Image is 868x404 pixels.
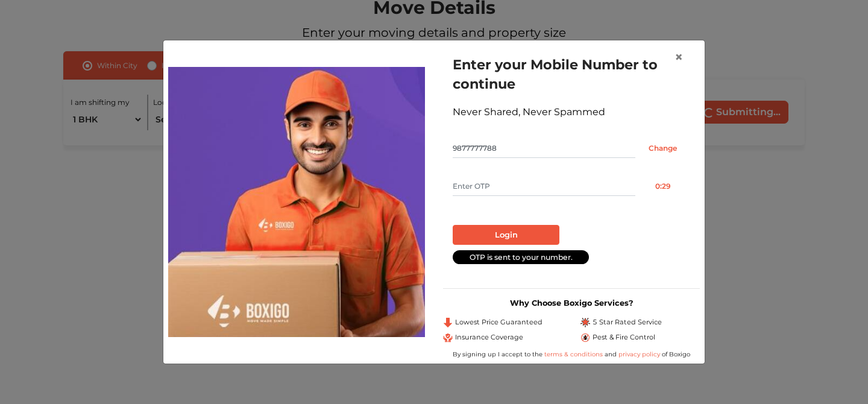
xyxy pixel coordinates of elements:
div: OTP is sent to your number. [453,250,589,264]
button: 0:29 [635,177,690,196]
button: Login [453,225,559,245]
span: 5 Star Rated Service [593,317,662,327]
button: Close [665,40,693,74]
input: Enter OTP [453,177,635,196]
a: privacy policy [617,350,662,358]
span: Lowest Price Guaranteed [455,317,542,327]
h3: Why Choose Boxigo Services? [443,298,700,308]
h1: Enter your Mobile Number to continue [453,55,690,93]
span: Insurance Coverage [455,332,523,342]
span: × [675,48,683,66]
a: terms & conditions [544,350,605,358]
span: Pest & Fire Control [593,332,655,342]
input: Mobile No [453,139,635,158]
img: relocation-img [168,67,425,337]
input: Change [635,139,690,158]
div: Never Shared, Never Spammed [453,105,690,119]
div: By signing up I accept to the and of Boxigo [443,350,700,359]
